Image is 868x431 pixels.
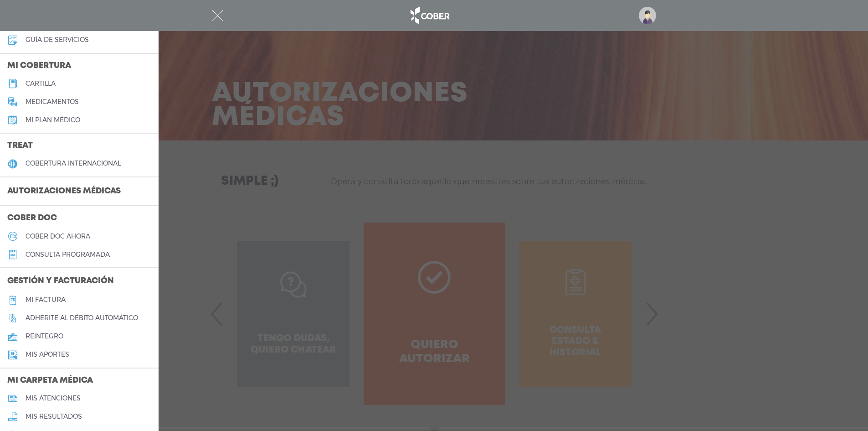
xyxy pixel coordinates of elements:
[212,10,223,21] img: Cober_menu-close-white.svg
[26,395,81,402] h5: mis atenciones
[26,98,79,106] h5: medicamentos
[639,7,656,24] img: profile-placeholder.svg
[26,116,80,124] h5: Mi plan médico
[26,296,66,304] h5: Mi factura
[26,314,138,322] h5: Adherite al débito automático
[406,5,453,26] img: logo_cober_home-white.png
[26,160,121,167] h5: cobertura internacional
[26,233,90,240] h5: Cober doc ahora
[26,36,89,44] h5: guía de servicios
[26,80,56,88] h5: cartilla
[26,251,110,259] h5: consulta programada
[26,413,82,421] h5: mis resultados
[26,332,63,340] h5: reintegro
[26,351,69,358] h5: Mis aportes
